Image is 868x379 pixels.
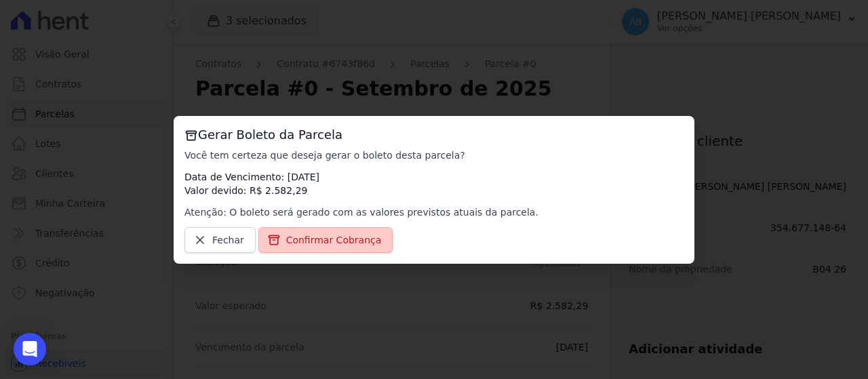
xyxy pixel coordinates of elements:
a: Fechar [184,227,256,253]
h3: Gerar Boleto da Parcela [184,127,684,143]
p: Você tem certeza que deseja gerar o boleto desta parcela? [184,148,684,162]
p: Data de Vencimento: [DATE] Valor devido: R$ 2.582,29 [184,170,684,197]
span: Confirmar Cobrança [286,233,382,247]
div: Open Intercom Messenger [14,333,46,365]
p: Atenção: O boleto será gerado com as valores previstos atuais da parcela. [184,205,684,219]
span: Fechar [212,233,244,247]
a: Confirmar Cobrança [258,227,393,253]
